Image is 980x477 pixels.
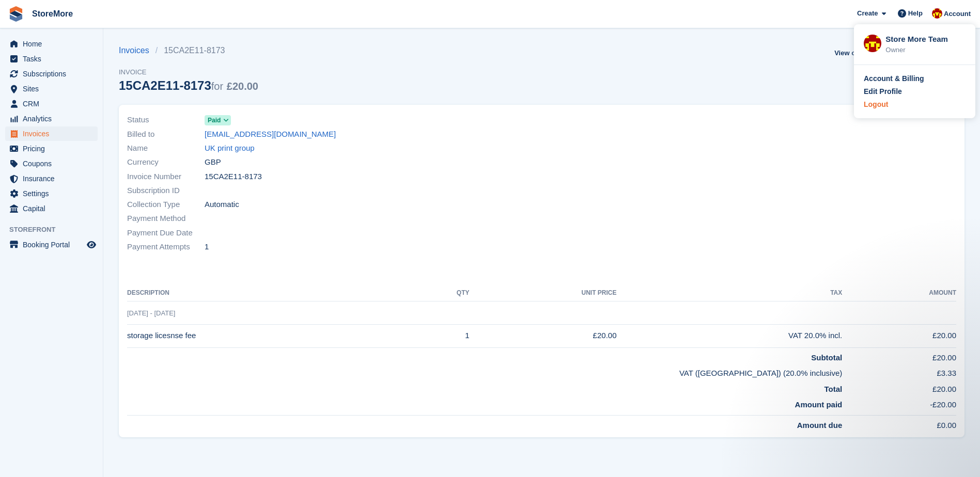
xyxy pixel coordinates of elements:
span: Billed to [127,129,205,140]
td: £20.00 [842,324,956,347]
span: 15CA2E11-8173 [205,171,262,183]
div: Account & Billing [864,73,924,84]
strong: Subtotal [811,353,842,362]
span: Tasks [23,52,85,66]
a: menu [5,126,98,141]
th: Description [127,285,416,301]
td: £20.00 [842,347,956,363]
td: -£20.00 [842,395,956,415]
span: GBP [205,156,221,168]
nav: breadcrumbs [119,44,258,57]
span: Sites [23,82,85,96]
a: menu [5,52,98,66]
span: Status [127,114,205,126]
a: menu [5,82,98,96]
strong: Amount paid [795,400,843,409]
span: Storefront [9,225,103,235]
td: 1 [416,324,469,347]
th: Unit Price [469,285,616,301]
a: menu [5,112,98,126]
span: Invoice Number [127,171,205,183]
div: Owner [885,45,966,55]
span: for [211,81,223,92]
a: Paid [205,114,231,126]
span: Insurance [23,171,85,186]
span: Pricing [23,141,85,156]
a: menu [5,237,98,252]
td: VAT ([GEOGRAPHIC_DATA]) (20.0% inclusive) [127,363,842,379]
span: Invoice [119,67,258,77]
span: Payment Method [127,213,205,225]
span: Collection Type [127,199,205,211]
div: VAT 20.0% incl. [617,330,843,342]
a: menu [5,141,98,156]
span: Invoices [23,126,85,141]
th: Tax [617,285,843,301]
td: £0.00 [842,415,956,431]
span: Coupons [23,156,85,171]
strong: Amount due [797,421,843,430]
div: Store More Team [885,34,966,43]
td: £20.00 [842,379,956,395]
a: UK print group [205,142,255,154]
a: menu [5,171,98,186]
img: Store More Team [864,35,881,52]
span: Create [857,8,878,19]
span: Name [127,142,205,154]
a: View on Stripe [830,44,884,61]
span: [DATE] - [DATE] [127,309,175,317]
a: menu [5,186,98,201]
span: Payment Due Date [127,227,205,239]
div: Logout [864,99,888,110]
div: 15CA2E11-8173 [119,78,258,92]
td: £20.00 [469,324,616,347]
span: Subscriptions [23,67,85,81]
a: [EMAIL_ADDRESS][DOMAIN_NAME] [205,129,336,140]
td: storage licesnse fee [127,324,416,347]
span: CRM [23,97,85,111]
th: Amount [842,285,956,301]
span: Analytics [23,112,85,126]
div: Edit Profile [864,86,902,97]
a: menu [5,37,98,51]
span: Automatic [205,199,239,211]
a: menu [5,156,98,171]
span: Payment Attempts [127,241,205,253]
strong: Total [825,385,843,393]
a: Logout [864,99,966,110]
a: menu [5,97,98,111]
a: Invoices [119,44,155,57]
a: StoreMore [28,5,77,22]
img: Store More Team [932,8,942,19]
img: stora-icon-8386f47178a22dfd0bd8f6a31ec36ba5ce8667c1dd55bd0f319d3a0aa187defe.svg [8,6,24,22]
span: Account [944,9,971,19]
span: Home [23,37,85,51]
span: Help [908,8,923,19]
th: QTY [416,285,469,301]
td: £3.33 [842,363,956,379]
a: Preview store [85,239,98,251]
span: Paid [208,116,221,125]
span: Capital [23,201,85,216]
span: Subscription ID [127,185,205,197]
span: £20.00 [227,81,258,92]
span: Settings [23,186,85,201]
span: Booking Portal [23,237,85,252]
a: menu [5,67,98,81]
a: Edit Profile [864,86,966,97]
a: menu [5,201,98,216]
span: 1 [205,241,209,253]
span: Currency [127,156,205,168]
a: Account & Billing [864,73,966,84]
